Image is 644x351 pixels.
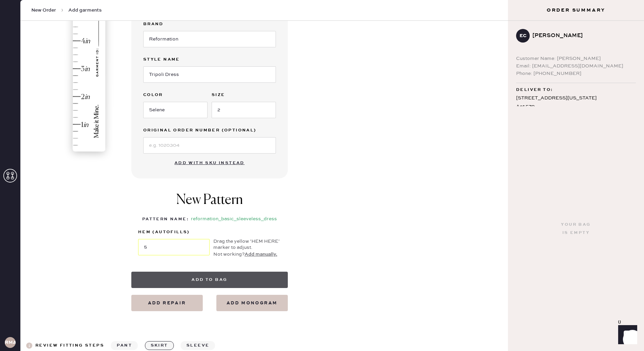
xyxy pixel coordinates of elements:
[143,66,276,83] input: e.g. Daisy 2 Pocket
[213,251,281,258] div: Not working?
[143,20,276,28] label: Brand
[532,32,630,40] div: [PERSON_NAME]
[68,7,102,14] span: Add garments
[138,239,210,255] input: Move the yellow marker!
[216,295,288,311] button: add monogram
[519,33,527,38] h3: EC
[143,91,208,99] label: Color
[143,31,276,47] input: Brand name
[516,94,636,120] div: [STREET_ADDRESS][US_STATE] Apt 570 [GEOGRAPHIC_DATA] , CA 90004
[5,340,16,345] h3: RMA
[31,7,56,14] span: New Order
[131,272,288,288] button: Add to bag
[143,55,276,64] label: Style name
[516,86,553,94] span: Deliver to:
[245,251,277,258] button: Add manually.
[170,156,249,170] button: Add with SKU instead
[143,102,208,118] input: e.g. Navy
[212,91,276,99] label: Size
[131,295,203,311] button: Add repair
[191,215,277,223] div: reformation_basic_sleeveless_dress
[111,341,138,350] button: pant
[516,62,636,70] div: Email: [EMAIL_ADDRESS][DOMAIN_NAME]
[143,126,276,134] label: Original Order Number (Optional)
[143,137,276,154] input: e.g. 1020304
[516,70,636,77] div: Phone: [PHONE_NUMBER]
[142,215,189,223] div: Pattern Name :
[561,221,591,237] div: Your bag is empty
[181,341,215,350] button: sleeve
[176,192,243,215] h1: New Pattern
[508,7,644,14] h3: Order Summary
[145,341,174,350] button: skirt
[35,341,104,350] div: Review fitting steps
[213,238,281,251] div: Drag the yellow ‘HEM HERE’ marker to adjust.
[516,55,636,62] div: Customer Name: [PERSON_NAME]
[612,320,641,350] iframe: Front Chat
[212,102,276,118] input: e.g. 30R
[138,228,210,236] label: Hem (autofills)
